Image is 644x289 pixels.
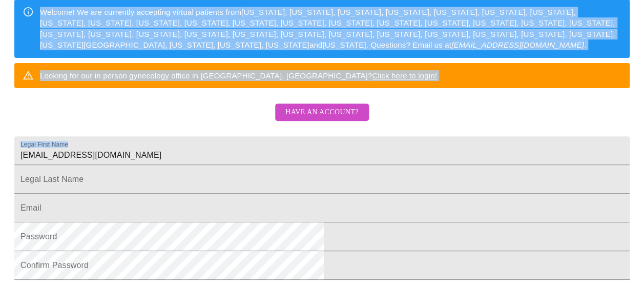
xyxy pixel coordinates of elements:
[372,71,437,80] a: Click here to login!
[40,66,437,85] div: Looking for our in person gynecology office in [GEOGRAPHIC_DATA], [GEOGRAPHIC_DATA]?
[273,115,371,123] a: Have an account?
[40,3,621,55] div: Welcome! We are currently accepting virtual patients from [US_STATE], [US_STATE], [US_STATE], [US...
[275,104,369,121] button: Have an account?
[285,106,359,119] span: Have an account?
[451,40,584,49] em: [EMAIL_ADDRESS][DOMAIN_NAME]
